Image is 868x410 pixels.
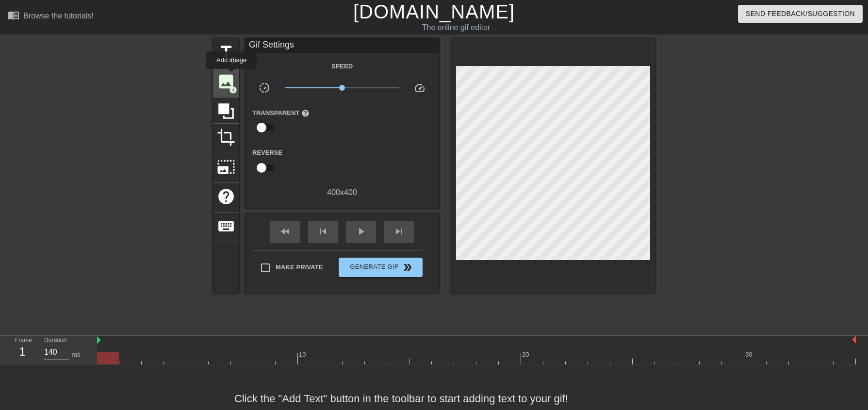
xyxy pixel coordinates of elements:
span: add_circle [229,86,237,94]
span: image [217,72,235,91]
label: Transparent [252,108,310,118]
div: 20 [522,350,531,360]
span: play_arrow [355,226,367,237]
span: crop [217,128,235,147]
a: Browse the tutorials! [8,9,94,24]
label: Duration [44,338,66,344]
span: keyboard [217,217,235,235]
div: Gif Settings [245,38,439,53]
span: help [217,187,235,206]
span: title [217,43,235,61]
div: 30 [745,350,754,360]
div: 10 [299,350,308,360]
span: help [301,109,310,117]
span: Make Private [276,262,323,272]
label: Speed [331,62,353,71]
span: slow_motion_video [259,82,270,94]
span: speed [414,82,426,94]
span: skip_previous [317,226,329,237]
div: ms [71,350,81,360]
div: The online gif editor [294,22,618,33]
span: double_arrow [402,262,413,273]
img: bound-end.png [852,336,856,344]
label: Reverse [252,148,282,158]
span: fast_rewind [279,226,291,237]
a: [DOMAIN_NAME] [353,1,515,22]
button: Send Feedback/Suggestion [738,5,863,23]
span: menu_book [8,9,19,21]
div: Browse the tutorials! [23,12,94,20]
button: Generate Gif [339,258,423,277]
span: Send Feedback/Suggestion [746,8,855,20]
div: 1 [15,343,30,361]
span: Generate Gif [343,262,419,273]
span: photo_size_select_large [217,158,235,176]
div: 400 x 400 [245,187,439,198]
span: add_circle [229,56,237,65]
div: Frame [8,336,37,364]
span: skip_next [393,226,405,237]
